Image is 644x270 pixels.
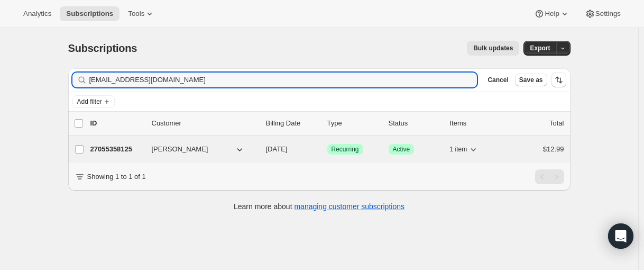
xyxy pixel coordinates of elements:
[515,74,547,86] button: Save as
[90,142,564,157] div: 27055358125[PERSON_NAME][DATE]SuccessRecurringSuccessActive1 item$12.99
[393,145,410,154] span: Active
[332,145,359,154] span: Recurring
[327,118,380,129] div: Type
[90,118,564,129] div: IDCustomerBilling DateTypeStatusItemsTotal
[608,223,633,249] div: Open Intercom Messenger
[294,202,404,211] a: managing customer subscriptions
[467,41,519,56] button: Bulk updates
[523,41,556,56] button: Export
[450,145,467,154] span: 1 item
[519,76,543,84] span: Save as
[145,141,251,158] button: [PERSON_NAME]
[66,10,113,18] span: Subscriptions
[578,6,627,21] button: Settings
[528,6,576,21] button: Help
[90,118,143,129] p: ID
[389,118,441,129] p: Status
[551,73,566,87] button: Sort the results
[122,6,161,21] button: Tools
[234,201,404,212] p: Learn more about
[535,169,564,184] nav: Pagination
[152,144,208,155] span: [PERSON_NAME]
[60,6,119,21] button: Subscriptions
[17,6,58,21] button: Analytics
[266,118,319,129] p: Billing Date
[549,118,564,129] p: Total
[266,145,288,153] span: [DATE]
[545,10,559,18] span: Help
[473,44,513,52] span: Bulk updates
[77,97,102,106] span: Add filter
[152,118,257,129] p: Customer
[543,145,564,153] span: $12.99
[89,73,477,87] input: Filter subscribers
[128,10,144,18] span: Tools
[72,95,115,108] button: Add filter
[68,42,137,54] span: Subscriptions
[595,10,621,18] span: Settings
[450,142,479,157] button: 1 item
[450,118,503,129] div: Items
[23,10,51,18] span: Analytics
[487,76,508,84] span: Cancel
[483,74,512,86] button: Cancel
[87,172,146,182] p: Showing 1 to 1 of 1
[530,44,550,52] span: Export
[90,144,143,155] p: 27055358125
